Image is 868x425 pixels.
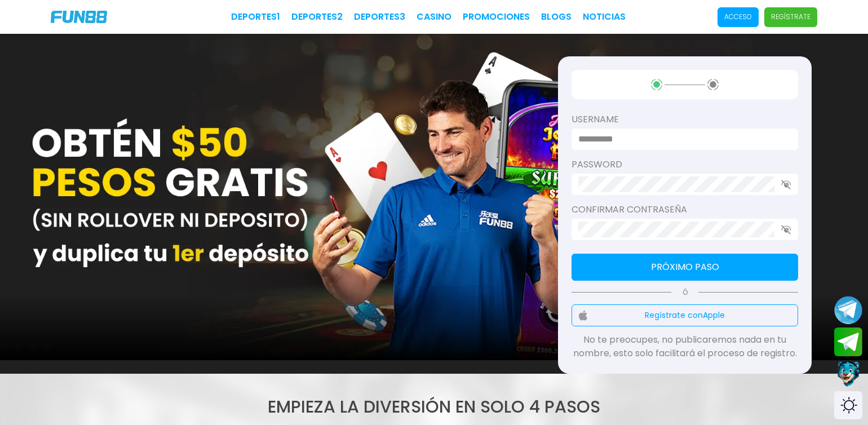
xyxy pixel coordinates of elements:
[572,158,798,171] label: password
[572,304,798,326] button: Regístrate conApple
[231,10,280,24] a: Deportes1
[771,12,811,22] p: Regístrate
[572,333,798,360] p: No te preocupes, no publicaremos nada en tu nombre, esto solo facilitará el proceso de registro.
[572,113,798,126] label: username
[834,391,862,419] div: Switch theme
[834,327,862,357] button: Join telegram
[541,10,572,24] a: BLOGS
[834,359,862,388] button: Contact customer service
[572,203,798,216] label: Confirmar contraseña
[109,394,759,419] h1: Empieza la DIVERSIÓN en solo 4 pasos
[291,10,343,24] a: Deportes2
[724,12,752,22] p: Acceso
[354,10,405,24] a: Deportes3
[417,10,451,24] a: CASINO
[834,295,862,325] button: Join telegram channel
[51,11,107,23] img: Company Logo
[463,10,530,24] a: Promociones
[572,254,798,281] button: Próximo paso
[583,10,626,24] a: NOTICIAS
[572,287,798,298] p: Ó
